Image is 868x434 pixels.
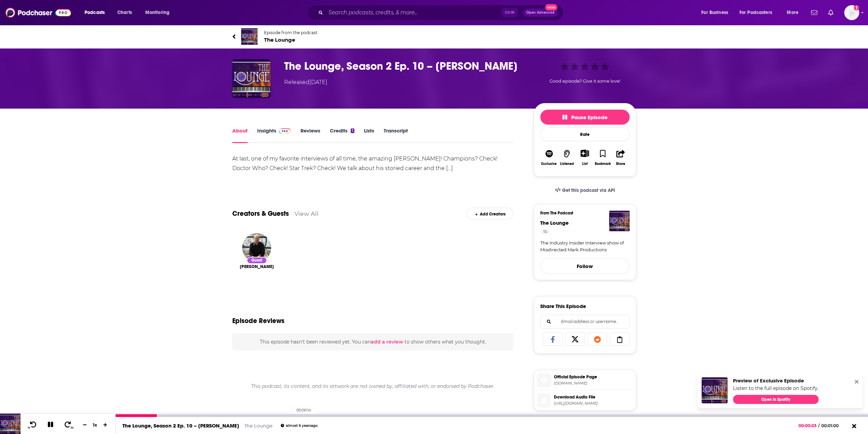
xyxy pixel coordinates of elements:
[782,7,807,18] button: open menu
[526,11,555,14] span: Open Advanced
[467,208,513,220] div: Add Creators
[117,8,132,17] span: Charts
[582,162,588,166] div: List
[578,150,592,157] button: Show More Button
[540,145,558,170] button: Exclusive
[733,377,819,384] div: Preview of Exclusive Episode
[145,8,170,17] span: Monitoring
[540,303,586,309] h3: Share This Episode
[232,317,284,325] h3: Episode Reviews
[540,220,569,226] a: The Lounge
[541,162,557,166] div: Exclusive
[293,407,315,414] div: 00:00:14
[264,30,318,35] span: Episode from the podcast
[735,7,782,18] button: open menu
[549,79,620,84] span: Good episode? Give it some love!
[264,37,318,43] span: The Lounge
[554,394,633,400] span: Download Audio File
[808,7,820,18] a: Show notifications dropdown
[537,393,633,407] a: Download Audio File[URL][DOMAIN_NAME]
[232,209,289,218] a: Creators & Guests
[594,162,610,166] div: Bookmark
[242,233,271,262] img: Darren Watts
[701,8,728,17] span: For Business
[612,145,629,170] button: Share
[232,28,636,45] a: The LoungeEpisode from the podcastThe Lounge
[609,211,630,231] img: The Lounge
[733,385,819,391] div: Listen to the full episode on Spotify.
[122,422,239,429] a: The Lounge, Season 2 Ep. 10 – [PERSON_NAME]
[554,374,633,380] span: Official Episode Page
[540,211,624,215] h3: From The Podcast
[26,421,39,429] button: 10
[844,5,859,20] span: Logged in as MTriantPPC
[546,315,624,328] input: Email address or username...
[281,424,318,428] div: almost 6 years ago
[232,378,514,395] div: This podcast, its content, and its artwork are not owned by, affiliated with, or endorsed by Podc...
[502,8,518,17] span: Ctrl K
[5,6,71,19] img: Podchaser - Follow, Share and Rate Podcasts
[540,127,630,141] div: Rate
[523,9,558,17] button: Open AdvancedNew
[313,5,570,20] div: Search podcasts, credits, & more...
[825,7,836,18] a: Show notifications dropdown
[247,257,267,264] div: Guest
[279,128,291,134] img: Podchaser Pro
[696,7,737,18] button: open menu
[326,7,502,18] input: Search podcasts, credits, & more...
[62,421,75,429] button: 30
[300,127,320,143] a: Reviews
[240,264,274,269] span: [PERSON_NAME]
[844,5,859,20] img: User Profile
[284,59,523,73] h1: The Lounge, Season 2 Ep. 10 – Darren Watts
[588,333,607,346] a: Share on Reddit
[384,127,408,143] a: Transcript
[540,258,630,274] button: Follow
[560,162,574,166] div: Listened
[80,7,114,18] button: open menu
[28,426,30,429] span: 10
[543,333,563,346] a: Share on Facebook
[616,162,625,166] div: Share
[787,8,798,17] span: More
[537,373,633,387] a: Official Episode Page[DOMAIN_NAME]
[854,5,859,11] svg: Add a profile image
[554,381,633,386] span: open.spotify.com
[702,377,727,403] img: The Lounge, Season 2 Ep. 10 – Darren Watts
[232,154,514,173] div: At last, one of my favorite interviews of all time, the amazing [PERSON_NAME]! Champions? Check! ...
[232,59,270,98] img: The Lounge, Season 2 Ep. 10 – Darren Watts
[364,127,374,143] a: Lists
[562,114,607,121] span: Pause Episode
[284,78,327,86] div: Released [DATE]
[240,264,274,269] a: Darren Watts
[241,28,258,45] img: The Lounge
[116,414,868,417] div: 00:00:14
[576,145,593,170] div: Show More ButtonList
[89,422,101,428] div: 1 x
[818,423,820,428] span: /
[844,5,859,20] button: Show profile menu
[545,4,557,11] span: New
[329,127,354,143] a: Credits1
[141,7,178,18] button: open menu
[257,127,291,143] a: InsightsPodchaser Pro
[733,395,819,404] a: Open in Spotify
[540,110,630,125] button: Pause Episode
[245,422,273,429] a: The Lounge
[370,338,403,346] button: add a review
[798,423,818,428] span: 00:00:03
[294,210,319,217] a: View All
[232,127,248,143] a: About
[562,187,615,193] span: Get this podcast via API
[558,145,576,170] button: Listened
[565,333,585,346] a: Share on X/Twitter
[554,401,633,406] span: https://podz-content.spotifycdn.com/audio/clips/1RMmiPw0hfL3vuwlKY8L9u/clip_181642_241642.mp3
[610,333,630,346] a: Copy Link
[549,182,620,199] a: Get this podcast via API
